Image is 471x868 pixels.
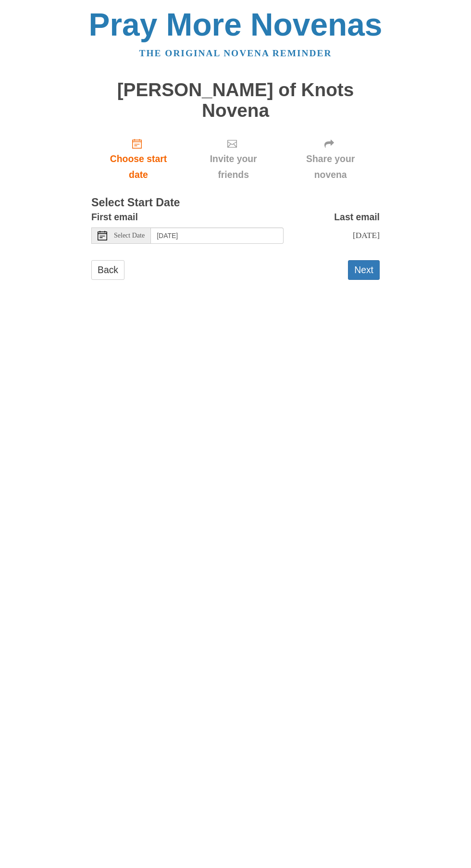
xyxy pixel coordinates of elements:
[89,7,383,42] a: Pray More Novenas
[139,48,332,58] a: The original novena reminder
[101,151,176,183] span: Choose start date
[91,130,186,188] a: Choose start date
[91,260,124,280] a: Back
[114,232,145,239] span: Select Date
[281,130,380,188] div: Click "Next" to confirm your start date first.
[195,151,272,183] span: Invite your friends
[353,230,380,240] span: [DATE]
[91,80,380,121] h1: [PERSON_NAME] of Knots Novena
[348,260,380,280] button: Next
[91,197,380,209] h3: Select Start Date
[291,151,370,183] span: Share your novena
[91,209,138,225] label: First email
[334,209,380,225] label: Last email
[186,130,281,188] div: Click "Next" to confirm your start date first.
